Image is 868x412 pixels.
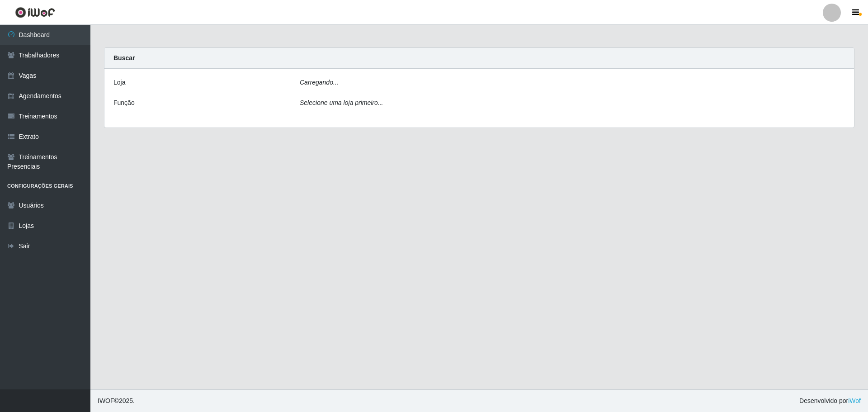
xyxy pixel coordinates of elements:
[15,7,55,18] img: CoreUI Logo
[300,99,383,106] i: Selecione uma loja primeiro...
[799,396,861,406] span: Desenvolvido por
[113,98,135,108] label: Função
[98,396,135,406] span: © 2025 .
[300,79,339,86] i: Carregando...
[113,54,135,62] strong: Buscar
[848,397,861,404] a: iWof
[98,397,114,404] span: IWOF
[113,78,125,87] label: Loja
